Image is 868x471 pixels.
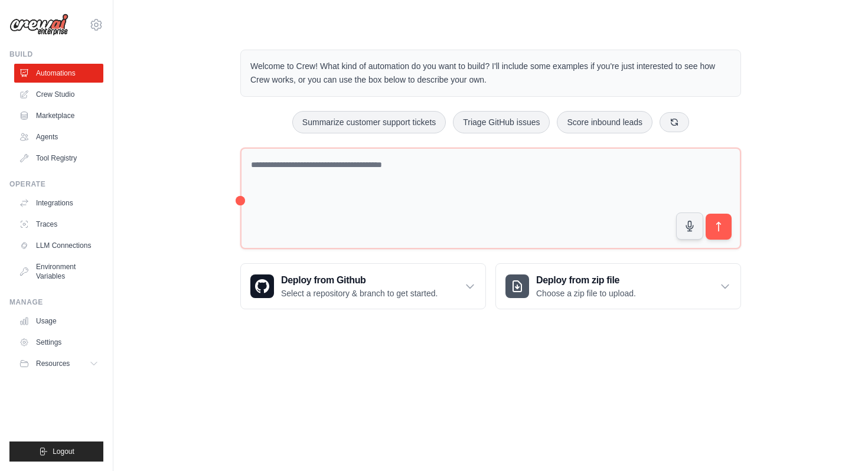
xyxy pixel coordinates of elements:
[453,111,550,133] button: Triage GitHub issues
[14,194,103,212] a: Integrations
[557,111,652,133] button: Score inbound leads
[9,297,103,307] div: Manage
[536,273,636,287] h3: Deploy from zip file
[292,111,446,133] button: Summarize customer support tickets
[14,257,103,286] a: Environment Variables
[53,447,74,456] span: Logout
[9,14,68,36] img: Logo
[14,149,103,168] a: Tool Registry
[14,236,103,255] a: LLM Connections
[36,359,70,368] span: Resources
[14,354,103,373] button: Resources
[9,50,103,59] div: Build
[14,312,103,331] a: Usage
[281,273,438,287] h3: Deploy from Github
[536,287,636,299] p: Choose a zip file to upload.
[14,85,103,104] a: Crew Studio
[14,333,103,352] a: Settings
[14,215,103,234] a: Traces
[250,60,731,87] p: Welcome to Crew! What kind of automation do you want to build? I'll include some examples if you'...
[9,179,103,189] div: Operate
[14,106,103,125] a: Marketplace
[9,441,103,462] button: Logout
[14,64,103,83] a: Automations
[14,127,103,146] a: Agents
[281,287,438,299] p: Select a repository & branch to get started.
